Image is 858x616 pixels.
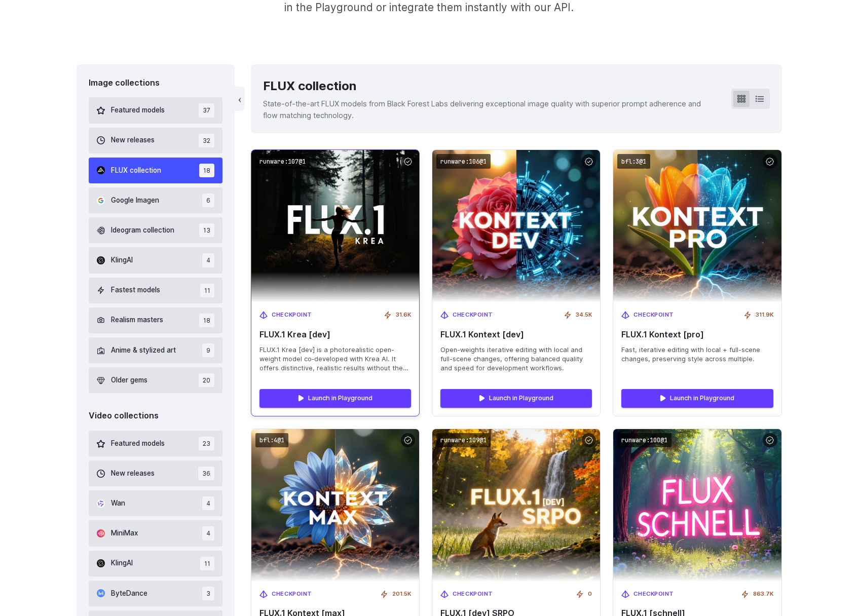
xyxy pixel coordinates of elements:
[89,431,223,456] button: Featured models 23
[432,429,600,582] img: FLUX.1 [dev] SRPO
[259,330,411,339] span: FLUX.1 Krea [dev]
[200,557,214,570] span: 11
[202,496,214,510] span: 4
[392,590,411,599] span: 201.5K
[199,437,214,450] span: 23
[396,311,411,320] span: 31.6K
[453,590,493,599] span: Checkpoint
[202,194,214,207] span: 6
[111,285,160,296] span: Fastest models
[202,526,214,540] span: 4
[111,468,155,479] span: New releases
[111,165,161,176] span: FLUX collection
[272,590,312,599] span: Checkpoint
[440,389,592,407] a: Launch in Playground
[111,498,125,509] span: Wan
[89,490,223,516] button: Wan 4
[199,164,214,177] span: 18
[89,409,223,422] div: Video collections
[199,103,214,117] span: 37
[255,433,288,448] code: bfl:4@1
[202,253,214,267] span: 4
[753,590,773,599] span: 863.7K
[202,343,214,357] span: 9
[272,311,312,320] span: Checkpoint
[621,389,773,407] a: Launch in Playground
[111,375,147,386] span: Older gems
[202,587,214,600] span: 3
[432,150,600,302] img: FLUX.1 Kontext [dev]
[89,551,223,576] button: KlingAI 11
[243,142,428,310] img: FLUX.1 Krea [dev]
[89,337,223,363] button: Anime & stylized art 9
[111,588,147,599] span: ByteDance
[111,315,163,326] span: Realism masters
[259,389,411,407] a: Launch in Playground
[613,429,781,582] img: FLUX.1 [schnell]
[89,520,223,546] button: MiniMax 4
[89,247,223,273] button: KlingAI 4
[89,278,223,303] button: Fastest models 11
[633,311,674,320] span: Checkpoint
[436,154,491,169] code: runware:106@1
[621,345,773,364] span: Fast, iterative editing with local + full-scene changes, preserving style across multiple.
[89,307,223,333] button: Realism masters 18
[111,255,133,266] span: KlingAI
[453,311,493,320] span: Checkpoint
[199,314,214,327] span: 18
[89,128,223,153] button: New releases 32
[263,98,715,121] p: State-of-the-art FLUX models from Black Forest Labs delivering exceptional image quality with sup...
[89,158,223,183] button: FLUX collection 18
[251,429,419,582] img: FLUX.1 Kontext [max]
[436,433,491,448] code: runware:109@1
[255,154,310,169] code: runware:107@1
[617,433,672,448] code: runware:100@1
[235,87,245,111] button: ‹
[111,105,165,116] span: Featured models
[89,217,223,243] button: Ideogram collection 13
[576,311,592,320] span: 34.5K
[200,284,214,297] span: 11
[756,311,773,320] span: 311.9K
[617,154,650,169] code: bfl:3@1
[633,590,674,599] span: Checkpoint
[89,97,223,123] button: Featured models 37
[111,438,165,449] span: Featured models
[621,330,773,339] span: FLUX.1 Kontext [pro]
[89,581,223,606] button: ByteDance 3
[259,345,411,373] span: FLUX.1 Krea [dev] is a photorealistic open-weight model co‑developed with Krea AI. It offers dist...
[111,528,138,539] span: MiniMax
[89,76,223,90] div: Image collections
[111,558,133,569] span: KlingAI
[199,223,214,237] span: 13
[440,330,592,339] span: FLUX.1 Kontext [dev]
[199,373,214,387] span: 20
[588,590,592,599] span: 0
[89,460,223,486] button: New releases 36
[111,345,176,356] span: Anime & stylized art
[89,367,223,393] button: Older gems 20
[263,76,715,96] div: FLUX collection
[198,467,214,480] span: 36
[199,134,214,147] span: 32
[111,135,155,146] span: New releases
[111,225,174,236] span: Ideogram collection
[613,150,781,302] img: FLUX.1 Kontext [pro]
[111,195,159,206] span: Google Imagen
[89,187,223,213] button: Google Imagen 6
[440,345,592,373] span: Open-weights iterative editing with local and full-scene changes, offering balanced quality and s...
